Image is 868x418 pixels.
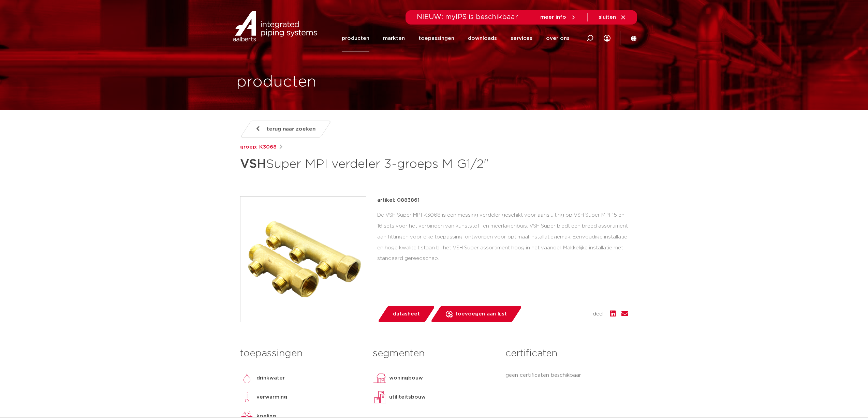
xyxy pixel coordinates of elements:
[240,347,363,360] h3: toepassingen
[240,158,266,170] strong: VSH
[389,374,423,382] p: woningbouw
[393,309,420,320] span: datasheet
[593,310,604,318] span: deel:
[468,25,497,51] a: downloads
[417,14,518,20] span: NIEUW: myIPS is beschikbaar
[418,25,454,51] a: toepassingen
[342,25,369,51] a: producten
[256,393,287,401] p: verwarming
[383,25,405,51] a: markten
[240,371,254,385] img: drinkwater
[240,390,254,404] img: verwarming
[240,197,366,322] img: Product Image for VSH Super MPI verdeler 3-groeps M G1/2"
[599,14,626,20] a: sluiten
[546,25,570,51] a: over ons
[373,390,386,404] img: utiliteitsbouw
[377,196,420,204] p: artikel: 0883861
[505,371,628,380] p: geen certificaten beschikbaar
[256,374,285,382] p: drinkwater
[511,25,532,51] a: services
[599,15,616,20] span: sluiten
[455,309,507,320] span: toevoegen aan lijst
[389,393,426,401] p: utiliteitsbouw
[240,154,496,174] h1: Super MPI verdeler 3-groeps M G1/2"
[540,14,576,20] a: meer info
[267,124,315,135] span: terug naar zoeken
[373,347,495,360] h3: segmenten
[236,71,317,93] h1: producten
[540,15,566,20] span: meer info
[505,347,628,360] h3: certificaten
[240,143,277,151] a: groep: K3068
[240,121,331,138] a: terug naar zoeken
[377,306,435,322] a: datasheet
[373,371,386,385] img: woningbouw
[342,25,570,51] nav: Menu
[377,210,628,264] div: De VSH Super MPI K3068 is een messing verdeler geschikt voor aansluiting op VSH Super MPI 15 en 1...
